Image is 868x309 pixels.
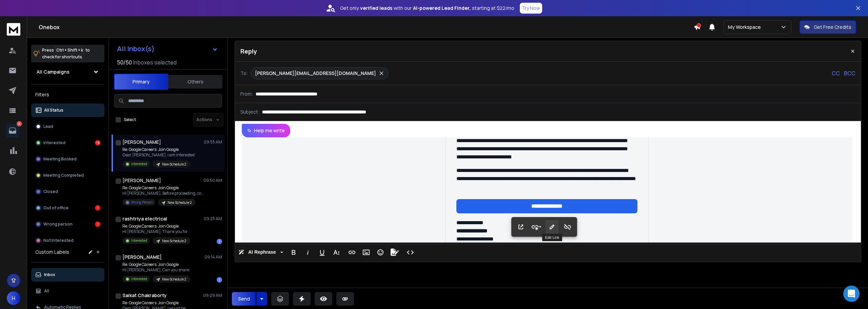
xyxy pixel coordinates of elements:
[44,272,55,277] p: Inbox
[122,177,161,184] h1: [PERSON_NAME]
[122,300,190,306] p: Re: Google Careers: Join Google
[31,268,104,282] button: Inbox
[31,120,104,133] button: Lead
[122,185,204,191] p: Re: Google Careers: Join Google
[43,189,58,194] p: Closed
[131,276,147,282] p: Interested
[122,254,162,260] h1: [PERSON_NAME]
[43,221,73,227] p: Wrong person
[203,293,222,298] p: 09:09 AM
[514,220,527,234] button: Open Link
[242,124,290,137] button: Help me write
[530,220,543,234] button: Style
[37,69,70,75] h1: All Campaigns
[162,277,186,282] p: New Schedule 2
[124,117,136,122] label: Select
[122,152,195,158] p: Dear [PERSON_NAME], I am interested
[117,45,155,52] h1: All Inbox(s)
[122,267,190,273] p: Hi [PERSON_NAME], Can you share
[844,69,855,77] p: BCC
[7,291,20,305] button: H
[31,201,104,215] button: Out of office1
[204,216,222,221] p: 09:25 AM
[340,5,514,12] p: Get only with our starting at $22/mo
[31,185,104,198] button: Closed
[114,74,168,90] button: Primary
[217,277,222,283] div: 1
[31,284,104,298] button: All
[843,286,860,302] div: Open Intercom Messenger
[561,220,574,234] button: Unlink
[255,70,376,77] p: [PERSON_NAME][EMAIL_ADDRESS][DOMAIN_NAME]
[237,246,284,259] button: AI Rephrase
[35,249,69,255] h3: Custom Labels
[204,139,222,145] p: 09:55 AM
[31,169,104,182] button: Meeting Completed
[43,140,65,146] p: Interested
[43,173,84,178] p: Meeting Completed
[168,74,222,89] button: Others
[95,140,100,146] div: 19
[95,221,100,227] div: 1
[167,200,192,205] p: New Schedule 2
[7,23,20,36] img: logo
[542,234,562,241] div: Edit Link
[122,224,190,229] p: Re: Google Careers: Join Google
[240,91,253,97] p: From:
[44,108,63,113] p: All Status
[247,249,277,255] span: AI Rephrase
[31,136,104,150] button: Interested19
[131,238,147,243] p: Interested
[43,238,74,243] p: Not Interested
[122,292,167,299] h1: Saikat Chakraborty
[162,238,186,244] p: New Schedule 2
[55,46,84,54] span: Ctrl + Shift + k
[112,42,223,56] button: All Inbox(s)
[162,162,186,167] p: New Schedule 2
[31,103,104,117] button: All Status
[133,58,177,66] h3: Inboxes selected
[131,161,147,167] p: Interested
[44,288,49,294] p: All
[204,254,222,260] p: 09:14 AM
[122,215,167,222] h1: rashtriya electrical
[122,191,204,196] p: Hi [PERSON_NAME], Before proceeding, could
[413,5,471,12] strong: AI-powered Lead Finder,
[31,217,104,231] button: Wrong person1
[522,5,540,12] p: Try Now
[814,24,851,31] p: Get Free Credits
[117,58,132,66] span: 50 / 50
[232,292,256,306] button: Send
[43,205,68,211] p: Out of office
[43,156,77,162] p: Meeting Booked
[131,200,153,205] p: Wrong Person
[122,139,161,146] h1: [PERSON_NAME]
[520,3,542,14] button: Try Now
[122,147,195,152] p: Re: Google Careers: Join Google
[240,109,259,115] p: Subject:
[728,24,764,31] p: My Workspace
[39,23,694,31] h1: Onebox
[6,124,19,137] a: 21
[31,234,104,247] button: Not Interested
[360,5,392,12] strong: verified leads
[17,121,22,127] p: 21
[832,69,840,77] p: CC
[122,229,190,234] p: Hi [PERSON_NAME], Thank you for
[42,47,90,60] p: Press to check for shortcuts.
[122,262,190,267] p: Re: Google Careers: Join Google
[95,205,100,211] div: 1
[203,178,222,183] p: 09:50 AM
[31,90,104,99] h3: Filters
[31,65,104,79] button: All Campaigns
[240,70,248,77] p: To:
[240,46,257,56] p: Reply
[800,20,856,34] button: Get Free Credits
[217,239,222,244] div: 1
[43,124,53,129] p: Lead
[31,152,104,166] button: Meeting Booked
